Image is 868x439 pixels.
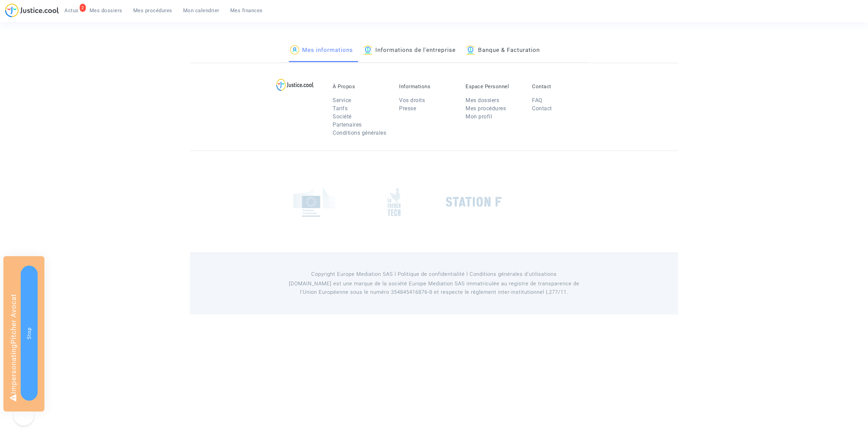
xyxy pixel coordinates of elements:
[183,7,219,14] span: Mon calendrier
[128,5,178,16] a: Mes procédures
[80,4,86,12] div: 2
[466,105,506,112] a: Mes procédures
[276,79,314,91] img: logo-lg.svg
[388,188,400,216] img: french_tech.png
[178,5,225,16] a: Mon calendrier
[333,97,351,103] a: Service
[3,256,44,412] div: Impersonating
[333,121,362,128] a: Partenaires
[333,113,352,120] a: Société
[333,130,386,136] a: Conditions générales
[290,45,299,55] img: icon-passager.svg
[280,270,589,279] p: Copyright Europe Mediation SAS l Politique de confidentialité l Conditions générales d’utilisa...
[293,187,336,217] img: europe_commision.png
[466,113,492,120] a: Mon profil
[64,7,79,14] span: Actus
[225,5,268,16] a: Mes finances
[466,39,540,62] a: Banque & Facturation
[532,83,588,90] p: Contact
[466,45,475,55] img: icon-banque.svg
[466,83,522,90] p: Espace Personnel
[466,97,499,103] a: Mes dossiers
[446,197,502,207] img: stationf.png
[133,7,172,14] span: Mes procédures
[280,280,589,297] p: [DOMAIN_NAME] est une marque de la société Europe Mediation SAS immatriculée au registre de tr...
[363,39,456,62] a: Informations de l'entreprise
[84,5,128,16] a: Mes dossiers
[333,83,389,90] p: À Propos
[532,97,542,103] a: FAQ
[532,105,552,112] a: Contact
[399,97,425,103] a: Vos droits
[290,39,353,62] a: Mes informations
[90,7,122,14] span: Mes dossiers
[363,45,373,55] img: icon-banque.svg
[14,405,34,425] iframe: Help Scout Beacon - Open
[399,83,455,90] p: Informations
[230,7,263,14] span: Mes finances
[333,105,348,112] a: Tarifs
[5,3,59,17] img: jc-logo.svg
[399,105,416,112] a: Presse
[59,5,84,16] a: 2Actus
